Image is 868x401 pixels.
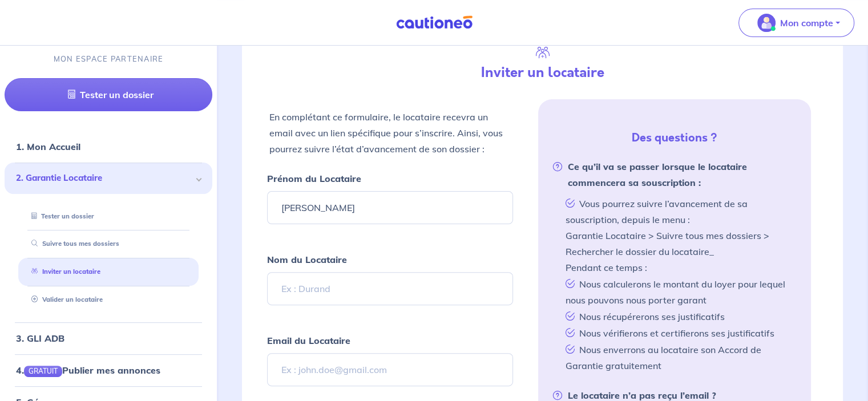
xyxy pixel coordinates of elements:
li: Nous vérifierons et certifierons ses justificatifs [561,325,797,341]
li: Nous calculerons le montant du loyer pour lequel nous pouvons nous porter garant [561,276,797,308]
strong: Prénom du Locataire [267,173,361,184]
img: Cautioneo [391,15,477,30]
strong: Email du Locataire [267,335,350,346]
img: illu_account_valid_menu.svg [757,14,776,32]
strong: Nom du Locataire [267,254,347,265]
strong: Ce qu’il va se passer lorsque le locataire commencera sa souscription : [552,159,797,191]
div: 1. Mon Accueil [5,135,212,158]
input: Ex : Durand [267,272,512,305]
a: Tester un dossier [5,78,212,111]
a: 4.GRATUITPublier mes annonces [16,364,160,376]
h5: Des questions ? [543,131,806,145]
button: illu_account_valid_menu.svgMon compte [738,9,854,37]
div: 3. GLI ADB [5,327,212,350]
h4: Inviter un locataire [402,64,682,81]
p: Mon compte [780,16,833,30]
p: En complétant ce formulaire, le locataire recevra un email avec un lien spécifique pour s’inscrir... [269,109,510,157]
div: Valider un locataire [18,290,199,309]
span: 2. Garantie Locataire [16,172,192,185]
div: Suivre tous mes dossiers [18,235,199,254]
a: Inviter un locataire [27,268,100,276]
li: Nous enverrons au locataire son Accord de Garantie gratuitement [561,341,797,374]
li: Nous récupérerons ses justificatifs [561,308,797,325]
a: Valider un locataire [27,295,103,303]
div: 2. Garantie Locataire [5,163,212,194]
li: Vous pourrez suivre l’avancement de sa souscription, depuis le menu : Garantie Locataire > Suivre... [561,195,797,276]
div: Tester un dossier [18,207,199,226]
div: 4.GRATUITPublier mes annonces [5,359,212,382]
a: Suivre tous mes dossiers [27,240,119,248]
a: 1. Mon Accueil [16,141,80,152]
input: Ex : John [267,191,512,224]
div: Inviter un locataire [18,263,199,282]
a: 3. GLI ADB [16,333,64,344]
input: Ex : john.doe@gmail.com [267,353,512,386]
p: MON ESPACE PARTENAIRE [54,54,164,64]
a: Tester un dossier [27,212,94,220]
